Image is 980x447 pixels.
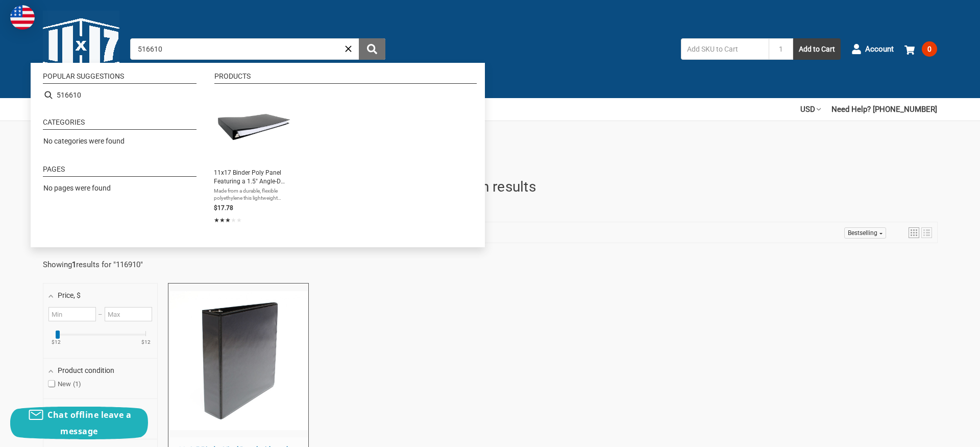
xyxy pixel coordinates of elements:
[58,366,114,374] span: Product condition
[43,11,119,87] img: 11x17.com
[135,340,157,345] ins: $12
[851,36,894,62] a: Account
[865,43,894,55] span: Account
[831,98,937,121] a: Need Help? [PHONE_NUMBER]
[58,291,81,299] span: Price
[43,137,125,145] span: No categories were found
[48,307,96,321] input: Minimum value
[39,86,201,104] li: 516610
[214,73,477,84] li: Products
[800,98,821,121] a: USD
[343,43,354,54] a: Close
[31,63,485,247] div: Instant Search Results
[96,311,104,318] span: –
[130,38,385,60] input: Search by keyword, brand or SKU
[214,169,294,186] span: 11x17 Binder Poly Panel Featuring a 1.5" Angle-D Ring Black
[681,38,769,60] input: Add SKU to Cart
[921,227,932,238] a: View list mode
[43,184,111,192] span: No pages were found
[105,307,152,321] input: Maximum value
[43,166,197,177] li: Pages
[45,340,67,345] ins: $12
[217,90,291,164] img: 11x17 Binder Poly Panel Featuring a 1.5" Angle-D Ring Black
[116,260,140,269] a: 116910
[73,380,81,388] span: 1
[47,409,131,437] span: Chat offline leave a message
[43,176,937,198] h1: Search results
[43,73,197,84] li: Popular suggestions
[214,90,294,226] a: 11x17 Binder Poly Panel Featuring a 1.5" Angle-D Ring Black11x17 Binder Poly Panel Featuring a 1....
[10,5,35,30] img: duty and tax information for United States
[72,260,76,269] b: 1
[43,119,197,130] li: Categories
[793,38,841,60] button: Add to Cart
[909,227,919,238] a: View grid mode
[922,41,937,57] span: 0
[214,187,294,202] span: Made from a durable, flexible polyethylene this lightweight material goes just about anywhere. Th...
[214,216,242,225] span: ★★★★★
[169,291,308,430] img: 11x8.5 Binder Vinyl Panel with pockets Featuring a 1.5" Angle-D Ring Black
[904,36,937,62] a: 0
[210,86,298,230] li: 11x17 Binder Poly Panel Featuring a 1.5" Angle-D Ring Black
[10,407,148,439] button: Chat offline leave a message
[48,380,81,388] span: New
[844,227,886,239] a: Sort options
[43,260,165,269] div: Showing results for " "
[848,229,877,237] span: Bestselling
[214,204,233,211] span: $17.78
[73,291,81,299] span: , $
